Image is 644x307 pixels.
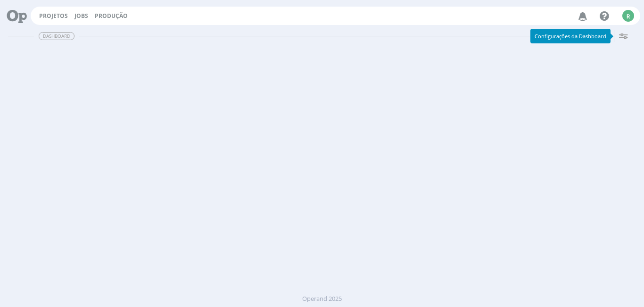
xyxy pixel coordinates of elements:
[39,12,68,20] a: Projetos
[39,32,74,40] span: Dashboard
[72,12,91,20] button: Jobs
[74,12,88,20] a: Jobs
[36,12,71,20] button: Projetos
[530,29,611,43] div: Configurações da Dashboard
[95,12,128,20] a: Produção
[622,10,634,22] div: R
[92,12,131,20] button: Produção
[622,8,635,24] button: R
